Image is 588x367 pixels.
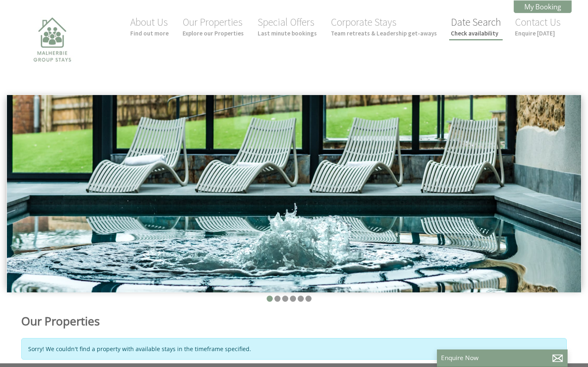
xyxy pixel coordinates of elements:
a: Our PropertiesExplore our Properties [183,15,244,37]
small: Last minute bookings [258,29,317,37]
a: Corporate StaysTeam retreats & Leadership get-aways [331,15,437,37]
a: My Booking [514,0,572,13]
small: Team retreats & Leadership get-aways [331,29,437,37]
a: Date SearchCheck availability [451,15,501,37]
a: Special OffersLast minute bookings [258,15,317,37]
a: About UsFind out more [130,15,169,37]
p: Enquire Now [441,354,563,362]
small: Enquire [DATE] [515,29,561,37]
a: Contact UsEnquire [DATE] [515,15,561,37]
img: Malherbie Group Stays [11,12,93,94]
h1: Our Properties [21,313,376,329]
small: Explore our Properties [183,29,244,37]
small: Find out more [130,29,169,37]
small: Check availability [451,29,501,37]
div: Sorry! We couldn't find a property with available stays in the timeframe specified. [21,338,567,360]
